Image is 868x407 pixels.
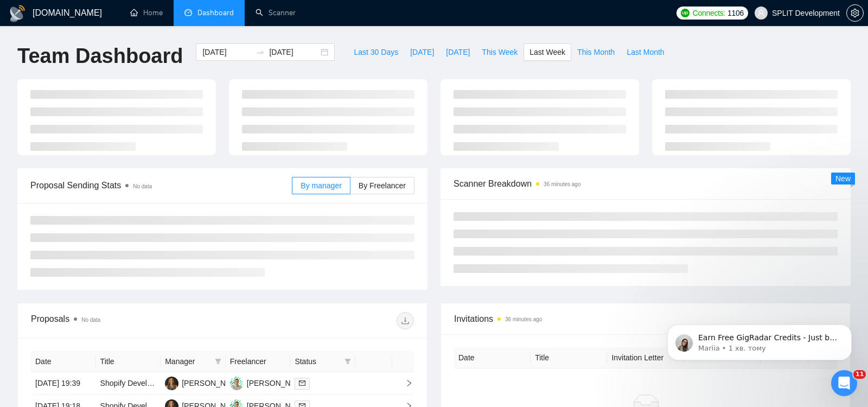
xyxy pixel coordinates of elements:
[354,46,398,58] span: Last 30 Days
[299,380,305,386] span: mail
[31,351,96,372] th: Date
[524,43,571,61] button: Last Week
[165,378,244,387] a: NK[PERSON_NAME]
[269,46,318,58] input: End date
[301,181,341,190] span: By manager
[215,358,221,365] span: filter
[607,347,684,368] th: Invitation Letter
[256,48,265,56] span: swap-right
[454,177,838,190] span: Scanner Breakdown
[359,181,406,190] span: By Freelancer
[348,43,404,61] button: Last 30 Days
[197,8,234,17] span: Dashboard
[454,312,837,326] span: Invitations
[651,302,868,378] iframe: Intercom notifications повідомлення
[342,353,353,370] span: filter
[529,46,565,58] span: Last Week
[295,355,340,367] span: Status
[81,317,100,323] span: No data
[410,46,434,58] span: [DATE]
[165,377,178,390] img: NK
[96,351,161,372] th: Title
[846,4,864,22] button: setting
[847,9,863,17] span: setting
[256,48,265,56] span: to
[831,370,857,396] iframe: Intercom live chat
[344,358,351,365] span: filter
[96,372,161,395] td: Shopify Developer for eCommerce Site Code Changes
[230,377,244,390] img: IT
[213,353,224,370] span: filter
[202,46,252,58] input: Start date
[571,43,621,61] button: This Month
[531,347,607,368] th: Title
[256,8,296,17] a: searchScanner
[17,43,183,69] h1: Team Dashboard
[577,46,615,58] span: This Month
[505,316,542,322] time: 36 minutes ago
[165,355,210,367] span: Manager
[230,378,309,387] a: IT[PERSON_NAME]
[161,351,226,372] th: Manager
[727,7,744,19] span: 1106
[440,43,476,61] button: [DATE]
[226,351,291,372] th: Freelancer
[454,347,531,368] th: Date
[133,183,152,189] span: No data
[544,181,580,187] time: 36 minutes ago
[397,379,413,387] span: right
[621,43,670,61] button: Last Month
[30,179,292,192] span: Proposal Sending Stats
[100,379,285,387] a: Shopify Developer for eCommerce Site Code Changes
[31,312,222,329] div: Proposals
[9,5,26,22] img: logo
[31,372,96,395] td: [DATE] 19:39
[130,8,163,17] a: homeHome
[835,174,851,183] span: New
[853,370,866,379] span: 11
[482,46,518,58] span: This Week
[182,377,244,389] div: [PERSON_NAME]
[404,43,440,61] button: [DATE]
[757,9,765,17] span: user
[476,43,524,61] button: This Week
[627,46,664,58] span: Last Month
[846,9,864,17] a: setting
[693,7,725,19] span: Connects:
[681,9,690,17] img: upwork-logo.png
[184,9,192,16] span: dashboard
[446,46,470,58] span: [DATE]
[247,377,309,389] div: [PERSON_NAME]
